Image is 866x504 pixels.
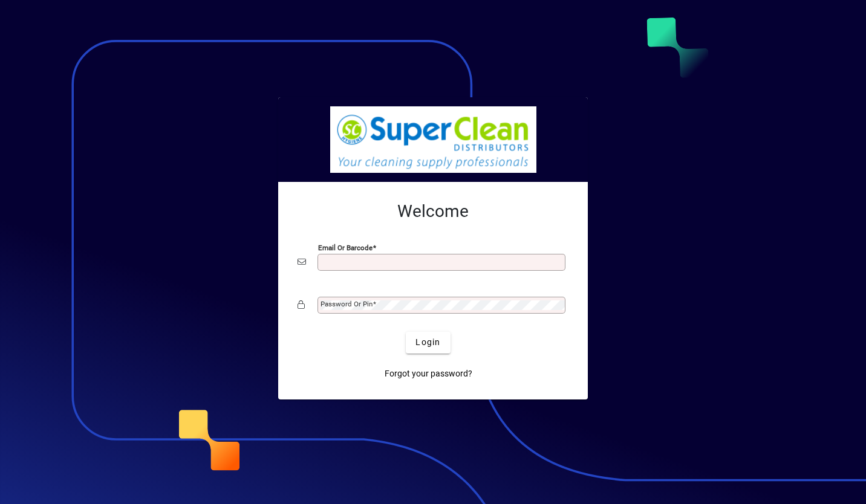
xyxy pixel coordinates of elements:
[321,300,373,308] mat-label: Password or Pin
[318,243,373,251] mat-label: Email or Barcode
[415,336,440,349] span: Login
[298,201,568,222] h2: Welcome
[406,332,450,354] button: Login
[380,363,477,385] a: Forgot your password?
[385,367,472,380] span: Forgot your password?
